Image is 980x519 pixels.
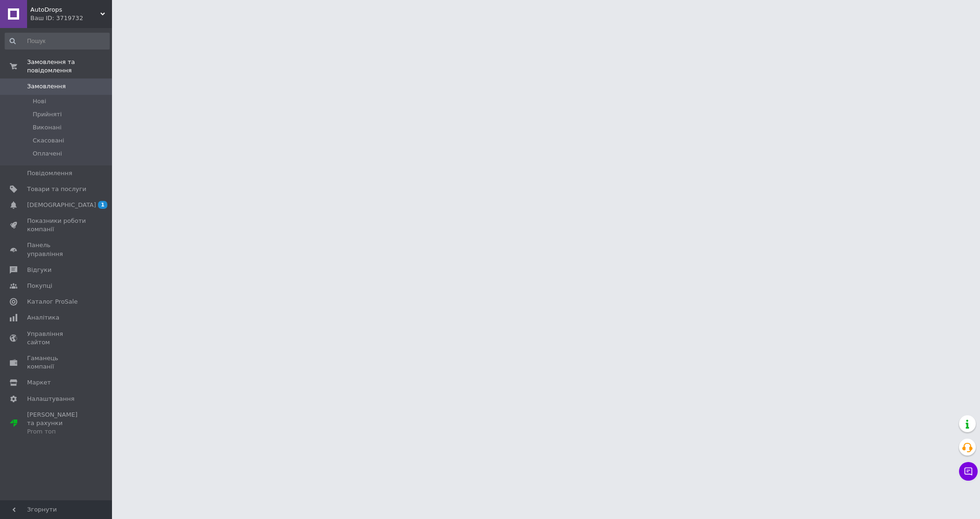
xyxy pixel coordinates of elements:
[98,201,107,209] span: 1
[27,217,86,234] span: Показники роботи компанії
[27,427,86,436] div: Prom топ
[27,58,112,75] span: Замовлення та повідомлення
[27,282,52,290] span: Покупці
[30,14,112,22] div: Ваш ID: 3719732
[33,110,62,119] span: Прийняті
[27,395,75,403] span: Налаштування
[27,411,86,436] span: [PERSON_NAME] та рахунки
[30,6,100,14] span: AutoDrops
[33,123,62,132] span: Виконані
[27,378,51,387] span: Маркет
[33,149,62,158] span: Оплачені
[27,169,72,178] span: Повідомлення
[27,313,59,322] span: Аналітика
[27,298,77,306] span: Каталог ProSale
[27,330,86,347] span: Управління сайтом
[27,266,51,274] span: Відгуки
[27,82,66,91] span: Замовлення
[33,97,46,106] span: Нові
[27,241,86,258] span: Панель управління
[959,462,978,481] button: Чат з покупцем
[33,136,64,145] span: Скасовані
[27,201,96,209] span: [DEMOGRAPHIC_DATA]
[27,354,86,371] span: Гаманець компанії
[27,185,86,193] span: Товари та послуги
[5,33,110,50] input: Пошук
